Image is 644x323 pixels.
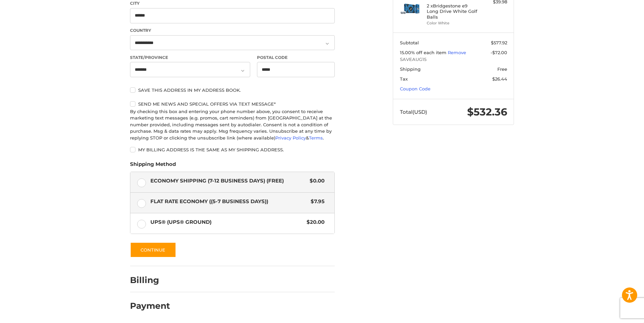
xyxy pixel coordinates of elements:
[491,50,507,55] span: -$72.00
[497,66,507,72] span: Free
[400,76,408,82] span: Tax
[467,106,507,118] span: $532.36
[427,20,479,26] li: Color White
[400,40,419,45] span: Subtotal
[130,27,335,34] label: Country
[130,275,170,285] h2: Billing
[130,301,170,311] h2: Payment
[130,160,176,171] legend: Shipping Method
[150,177,307,185] span: Economy Shipping (7-12 Business Days) (Free)
[400,86,430,91] a: Coupon Code
[400,56,507,63] span: SAVEAUG15
[257,55,335,61] label: Postal Code
[400,109,427,115] span: Total (USD)
[150,198,308,206] span: Flat Rate Economy ((5-7 Business Days))
[400,50,448,55] span: 15.00% off each item
[130,87,335,93] label: Save this address in my address book.
[448,50,466,55] a: Remove
[307,198,325,206] span: $7.95
[130,108,335,142] div: By checking this box and entering your phone number above, you consent to receive marketing text ...
[309,135,323,141] a: Terms
[275,135,306,141] a: Privacy Policy
[491,40,507,45] span: $577.92
[130,147,335,152] label: My billing address is the same as my shipping address.
[306,177,325,185] span: $0.00
[400,66,421,72] span: Shipping
[303,218,325,226] span: $20.00
[130,0,335,6] label: City
[130,55,250,61] label: State/Province
[150,218,303,226] span: UPS® (UPS® Ground)
[130,101,335,107] label: Send me news and special offers via text message*
[427,3,479,20] h4: 2 x Bridgestone e9 Long Drive White Golf Balls
[492,76,507,82] span: $26.44
[130,242,176,258] button: Continue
